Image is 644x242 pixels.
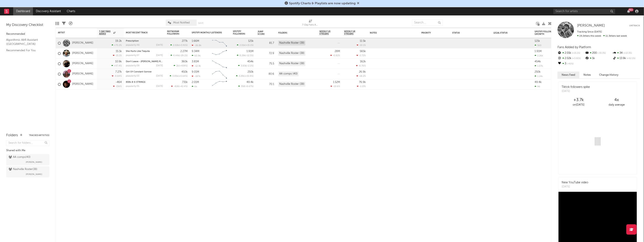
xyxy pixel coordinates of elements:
[173,55,179,57] span: 4.44k
[126,81,145,83] a: 808s & 6 STRINGS
[247,50,254,53] div: 1.91M
[360,60,366,63] div: 162k
[577,35,601,37] span: 19.2k fans this week
[126,65,139,67] div: popularity: 59
[626,57,636,60] span: +92.1 %
[171,54,188,57] div: ( )
[126,50,150,52] a: She Hurts Like Tequila
[558,72,579,78] button: News Feed
[357,85,366,88] div: -1.13 %
[553,9,615,14] input: Search for artists
[33,7,64,15] a: Discovery Assistant
[179,65,187,67] span: +409 %
[198,22,203,24] button: Save
[99,30,112,35] span: 7-Day Fans Added
[6,38,45,46] a: Algorithmic A&R Assistant ([GEOGRAPHIC_DATA])
[172,75,178,77] span: 3.95k
[562,85,590,89] div: Tiktok followers spike
[598,98,636,102] div: 4 x
[72,41,93,45] a: [PERSON_NAME]
[333,81,340,84] div: 1.52M
[6,48,45,53] a: Recommended For You
[558,46,591,49] span: Fans Added by Platform
[192,40,199,42] div: 1.66M
[173,44,179,47] span: 2.02k
[180,55,187,57] span: -29.1 %
[595,72,623,78] button: Change History
[560,98,598,102] div: +3.7k
[72,62,93,65] a: [PERSON_NAME]
[571,57,581,60] span: +3.91 %
[535,30,566,35] div: Spotify Followers Daily Growth
[240,44,245,47] span: 2.01k
[248,40,254,42] div: 121k
[176,65,179,67] span: 2k
[192,85,197,88] div: 6k
[237,54,254,57] div: ( )
[174,64,188,67] div: ( )
[241,85,245,88] span: 358
[58,31,89,34] div: Artist
[192,31,223,34] div: Spotify Monthly Listeners
[239,75,244,77] span: 3.29k
[356,75,366,77] div: -18.2 %
[115,60,122,63] div: 10.9k
[182,81,188,84] div: 731k
[180,85,187,88] span: -42.4 %
[289,2,356,5] span: Spotify Charts & Playlists are now updating
[412,20,443,26] input: Search...
[210,79,229,90] svg: Chart title
[156,44,163,46] div: [DATE]
[535,40,540,42] div: 121k
[174,85,179,88] span: -826
[167,30,181,35] div: Instagram Followers
[26,172,42,177] span: [PERSON_NAME]
[344,30,360,35] span: Weekly UK Streams
[246,44,253,47] span: +15.1 %
[535,60,541,63] div: 454k
[237,44,254,47] div: ( )
[319,30,334,35] span: Weekly US Streams
[156,85,163,87] div: [DATE]
[356,54,366,57] div: -2.72 %
[258,30,268,35] div: Jump Score
[6,154,49,165] a: AA comps(40)[PERSON_NAME]
[278,32,309,34] div: Folders
[535,75,543,78] div: 1.14k
[240,55,245,57] span: 8.29k
[111,64,122,67] div: +47.4 %
[278,82,305,87] div: Nashville Roster (38)
[126,81,163,83] div: 808s & 6 STRINGS
[359,71,366,73] div: 26.9k
[236,75,254,77] div: ( )
[421,32,438,34] div: Priority
[171,85,188,88] div: ( )
[192,60,199,63] div: 3.81M
[278,41,305,45] div: Nashville Roster (38)
[452,32,479,34] div: Status
[192,65,201,67] div: -12.3k
[562,185,588,189] div: [DATE]
[113,54,122,57] div: -21.1 %
[331,85,340,88] div: -10.6 %
[192,44,201,47] div: -26.8k
[6,32,49,37] div: Recommended
[558,56,585,61] div: 2.02k
[126,71,163,73] div: Girl Of Constant Sorrow
[238,64,254,67] div: ( )
[126,31,157,34] div: Most Recent Track
[115,40,122,42] div: 19.2k
[330,54,340,57] div: -0.82 %
[13,7,33,15] a: Dashboard
[233,30,247,35] div: Spotify Followers
[179,44,187,47] span: +3.91 %
[627,10,630,13] button: 99+
[566,63,574,65] span: -40 %
[258,61,274,66] div: 75.5
[258,72,274,77] div: 80.6
[245,85,253,88] span: -8.67 %
[560,102,598,107] div: on [DATE]
[170,44,188,47] div: ( )
[247,65,253,67] span: -2.2 %
[258,82,274,87] div: 70.1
